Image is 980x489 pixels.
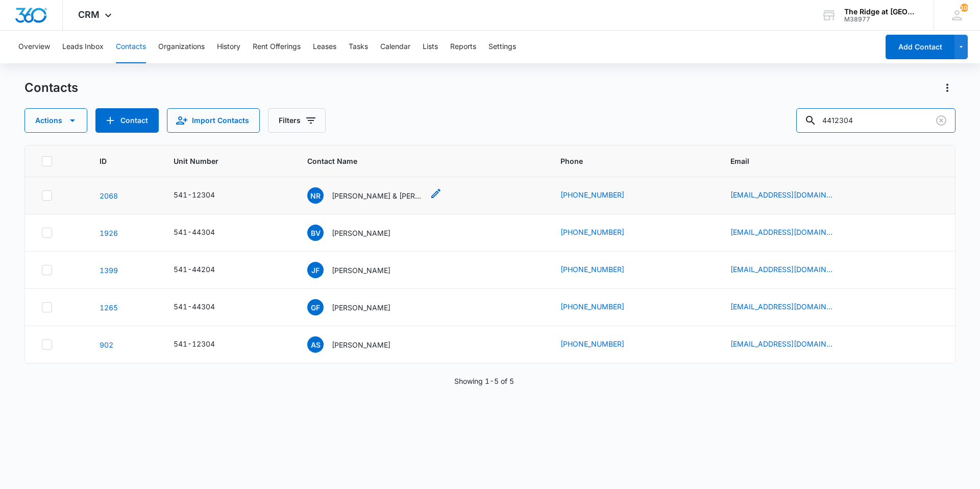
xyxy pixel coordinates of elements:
[730,301,832,312] a: [EMAIL_ADDRESS][DOMAIN_NAME]
[332,190,424,201] p: [PERSON_NAME] & [PERSON_NAME]
[730,338,851,351] div: Email - astein0512@gmail.com - Select to Edit Field
[730,227,851,239] div: Email - bvigil1524@yahoo.com - Select to Edit Field
[560,338,643,351] div: Phone - (651) 808-0662 - Select to Edit Field
[174,264,215,275] div: 541-44204
[174,227,215,237] div: 541-44304
[100,191,118,200] a: Navigate to contact details page for Neliah Rodriguez & Ryan Mowry
[18,31,50,63] button: Overview
[253,31,301,63] button: Rent Offerings
[174,189,215,200] div: 541-12304
[174,227,233,239] div: Unit Number - 541-44304 - Select to Edit Field
[78,9,100,20] span: CRM
[423,31,438,63] button: Lists
[100,266,118,275] a: Navigate to contact details page for Justin Fink
[796,108,955,133] input: Search Contacts
[560,227,624,237] a: [PHONE_NUMBER]
[560,264,624,275] a: [PHONE_NUMBER]
[307,225,324,241] span: BV
[560,156,691,166] span: Phone
[174,338,215,349] div: 541-12304
[332,265,390,276] p: [PERSON_NAME]
[332,302,390,313] p: [PERSON_NAME]
[313,31,336,63] button: Leases
[174,301,233,313] div: Unit Number - 541-44304 - Select to Edit Field
[95,108,159,133] button: Add Contact
[560,338,624,349] a: [PHONE_NUMBER]
[167,108,260,133] button: Import Contacts
[886,35,954,59] button: Add Contact
[307,262,409,278] div: Contact Name - Justin Fink - Select to Edit Field
[100,303,118,312] a: Navigate to contact details page for Gary Friudenberg
[960,4,968,12] span: 108
[730,227,832,237] a: [EMAIL_ADDRESS][DOMAIN_NAME]
[332,339,390,350] p: [PERSON_NAME]
[116,31,146,63] button: Contacts
[730,264,851,276] div: Email - jd.fink87@gmail.com - Select to Edit Field
[560,264,643,276] div: Phone - (719) 557-2823 - Select to Edit Field
[730,156,924,166] span: Email
[24,108,87,133] button: Actions
[960,4,968,12] div: notifications count
[217,31,240,63] button: History
[158,31,205,63] button: Organizations
[307,262,324,278] span: JF
[62,31,104,63] button: Leads Inbox
[454,376,514,386] p: Showing 1-5 of 5
[307,225,409,241] div: Contact Name - Brian Vigil - Select to Edit Field
[307,299,324,315] span: GF
[560,301,643,313] div: Phone - (425) 314-1731 - Select to Edit Field
[307,336,409,353] div: Contact Name - Amanda Stein - Select to Edit Field
[939,80,955,96] button: Actions
[730,189,851,202] div: Email - neliahmr@icloud.com - Select to Edit Field
[730,338,832,349] a: [EMAIL_ADDRESS][DOMAIN_NAME]
[307,336,324,353] span: AS
[560,301,624,312] a: [PHONE_NUMBER]
[100,229,118,237] a: Navigate to contact details page for Brian Vigil
[174,189,233,202] div: Unit Number - 541-12304 - Select to Edit Field
[174,264,233,276] div: Unit Number - 541-44204 - Select to Edit Field
[307,187,324,204] span: NR
[174,156,283,166] span: Unit Number
[933,112,949,129] button: Clear
[560,189,624,200] a: [PHONE_NUMBER]
[560,189,643,202] div: Phone - (970) 308-6406 - Select to Edit Field
[307,187,442,204] div: Contact Name - Neliah Rodriguez & Ryan Mowry - Select to Edit Field
[100,340,113,349] a: Navigate to contact details page for Amanda Stein
[380,31,410,63] button: Calendar
[844,8,919,16] div: account name
[24,80,78,95] h1: Contacts
[332,228,390,238] p: [PERSON_NAME]
[174,301,215,312] div: 541-44304
[450,31,476,63] button: Reports
[560,227,643,239] div: Phone - (916) 835-2994 - Select to Edit Field
[268,108,326,133] button: Filters
[844,16,919,23] div: account id
[174,338,233,351] div: Unit Number - 541-12304 - Select to Edit Field
[307,156,521,166] span: Contact Name
[730,189,832,200] a: [EMAIL_ADDRESS][DOMAIN_NAME]
[349,31,368,63] button: Tasks
[488,31,516,63] button: Settings
[307,299,409,315] div: Contact Name - Gary Friudenberg - Select to Edit Field
[730,264,832,275] a: [EMAIL_ADDRESS][DOMAIN_NAME]
[100,156,134,166] span: ID
[730,301,851,313] div: Email - lizfry78418@yahoo.com - Select to Edit Field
